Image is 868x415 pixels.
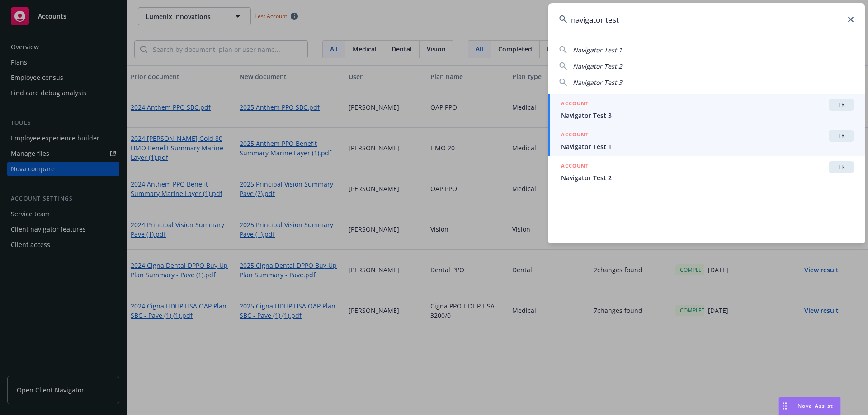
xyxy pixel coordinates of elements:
h5: ACCOUNT [561,99,589,110]
span: Navigator Test 3 [573,78,622,87]
a: ACCOUNTTRNavigator Test 1 [548,125,865,156]
span: Navigator Test 2 [573,62,622,70]
span: TR [832,163,850,171]
span: Navigator Test 1 [573,46,622,54]
span: Navigator Test 3 [561,111,854,120]
span: Navigator Test 1 [561,142,854,151]
span: Navigator Test 2 [561,173,854,182]
input: Search... [548,3,865,36]
a: ACCOUNTTRNavigator Test 3 [548,94,865,125]
h5: ACCOUNT [561,130,589,141]
button: Nova Assist [778,397,841,415]
span: Nova Assist [797,402,833,410]
h5: ACCOUNT [561,161,589,172]
a: ACCOUNTTRNavigator Test 2 [548,156,865,187]
span: TR [832,132,850,140]
div: Drag to move [779,397,790,415]
span: TR [832,101,850,109]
